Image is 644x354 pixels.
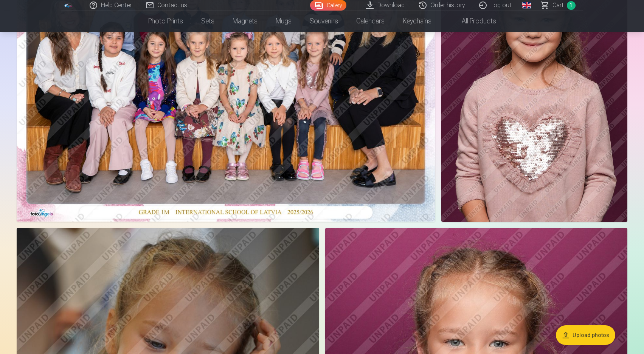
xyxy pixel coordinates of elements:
[139,11,192,32] a: Photo prints
[301,11,347,32] a: Souvenirs
[552,1,564,10] span: Сart
[267,11,301,32] a: Mugs
[567,1,576,10] span: 1
[223,11,267,32] a: Magnets
[64,3,73,8] img: /fa1
[556,325,615,345] button: Upload photos
[347,11,394,32] a: Calendars
[192,11,223,32] a: Sets
[394,11,441,32] a: Keychains
[441,11,505,32] a: All products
